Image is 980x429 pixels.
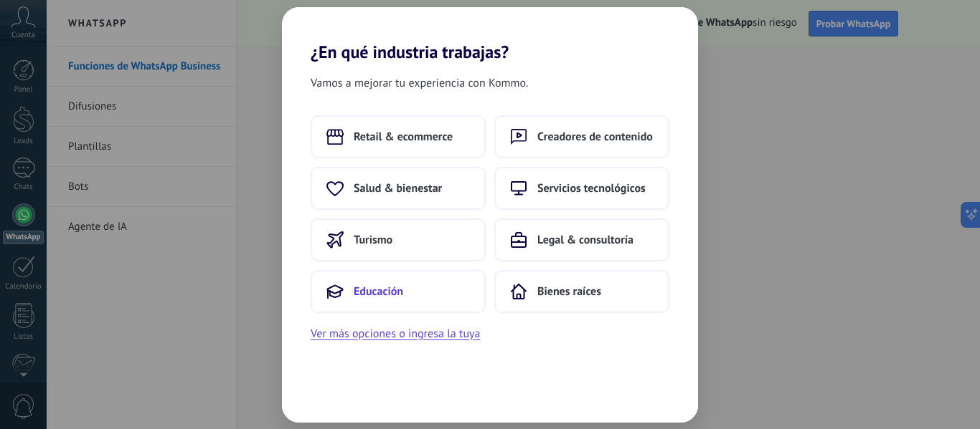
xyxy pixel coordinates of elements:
[354,233,392,247] span: Turismo
[537,233,633,247] span: Legal & consultoría
[282,7,698,62] h2: ¿En qué industria trabajas?
[354,130,453,144] span: Retail & ecommerce
[494,115,669,158] button: Creadores de contenido
[311,270,486,313] button: Educación
[354,284,403,299] span: Educación
[494,270,669,313] button: Bienes raíces
[311,167,486,210] button: Salud & bienestar
[354,181,442,196] span: Salud & bienestar
[311,115,486,158] button: Retail & ecommerce
[311,324,480,343] button: Ver más opciones o ingresa la tuya
[494,167,669,210] button: Servicios tecnológicos
[311,218,486,261] button: Turismo
[494,218,669,261] button: Legal & consultoría
[537,130,653,144] span: Creadores de contenido
[537,181,646,196] span: Servicios tecnológicos
[311,74,528,92] span: Vamos a mejorar tu experiencia con Kommo.
[537,284,601,299] span: Bienes raíces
